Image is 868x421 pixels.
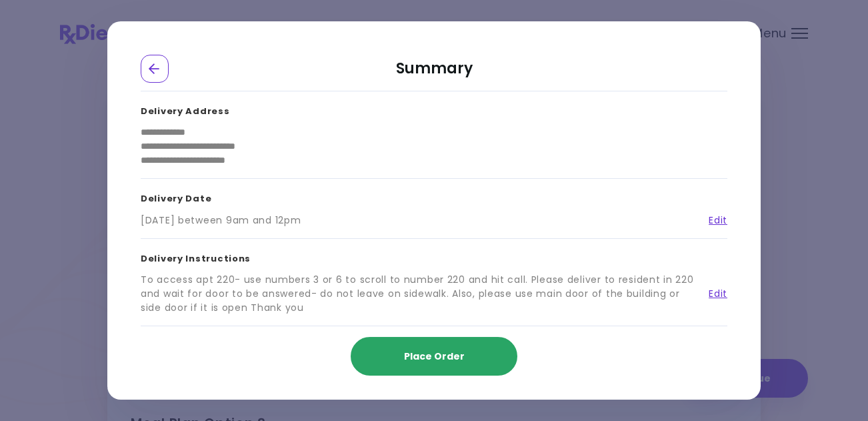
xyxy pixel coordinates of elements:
h2: Summary [141,55,727,91]
div: To access apt 220- use numbers 3 or 6 to scroll to number 220 and hit call. Please deliver to res... [141,273,699,315]
span: Place Order [404,350,465,363]
button: Place Order [351,337,517,376]
a: Edit [699,287,727,301]
h3: Delivery Address [141,91,727,126]
div: Go Back [141,55,169,83]
h3: Delivery Instructions [141,239,727,274]
a: Edit [699,214,727,228]
div: [DATE] between 9am and 12pm [141,214,301,228]
h3: Summary [141,326,727,361]
h3: Delivery Date [141,179,727,214]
